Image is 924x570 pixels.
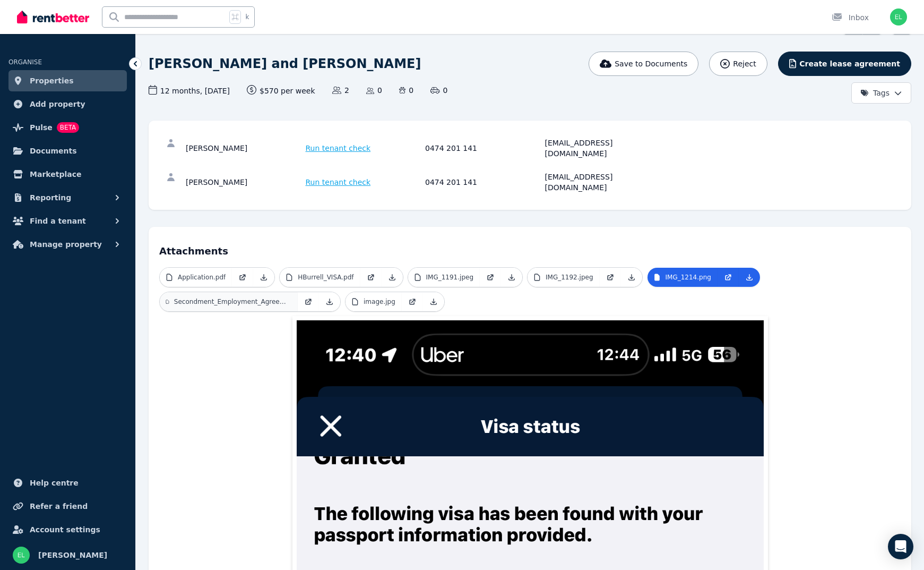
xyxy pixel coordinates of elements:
[159,237,901,259] h4: Attachments
[615,58,687,69] span: Save to Documents
[8,140,127,161] a: Documents
[851,82,911,104] button: Tags
[30,500,88,513] span: Refer a friend
[739,268,760,287] a: Download Attachment
[426,273,474,282] p: IMG_1191.jpeg
[647,268,718,287] a: IMG_1214.png
[38,549,107,562] span: [PERSON_NAME]
[8,210,127,232] button: Find a tenant
[8,93,127,115] a: Add property
[666,273,711,282] p: IMG_1214.png
[733,58,756,69] span: Reject
[360,268,382,287] a: Open in new Tab
[8,70,127,91] a: Properties
[160,292,298,311] a: Secondment_Employment_Agreement_Heather_Burrell_[DATE].pdf
[408,268,480,287] a: IMG_1191.jpeg
[332,85,349,96] span: 2
[8,58,42,66] span: ORGANISE
[778,52,911,76] button: Create lease agreement
[8,164,127,185] a: Marketplace
[528,268,600,287] a: IMG_1192.jpeg
[30,74,74,87] span: Properties
[425,138,542,159] div: 0474 201 141
[174,297,291,306] p: Secondment_Employment_Agreement_Heather_Burrell_[DATE].pdf
[501,268,522,287] a: Download Attachment
[160,268,232,287] a: Application.pdf
[364,297,395,306] p: image.jpg
[546,273,593,282] p: IMG_1192.jpeg
[718,268,739,287] a: Open in new Tab
[13,547,30,564] img: Elaine Lee
[402,292,423,311] a: Open in new Tab
[8,496,127,517] a: Refer a friend
[600,268,621,287] a: Open in new Tab
[346,292,402,311] a: image.jpg
[149,85,230,96] span: 12 months , [DATE]
[30,191,71,204] span: Reporting
[709,52,767,76] button: Reject
[430,85,447,96] span: 0
[298,273,353,282] p: HBurrell_VISA.pdf
[832,12,869,23] div: Inbox
[178,273,226,282] p: Application.pdf
[319,292,340,311] a: Download Attachment
[186,138,303,159] div: [PERSON_NAME]
[30,523,100,536] span: Account settings
[30,121,53,134] span: Pulse
[57,122,79,133] span: BETA
[8,117,127,138] a: PulseBETA
[30,215,86,227] span: Find a tenant
[890,8,907,25] img: Elaine Lee
[247,85,315,96] span: $570 per week
[366,85,382,96] span: 0
[799,58,900,69] span: Create lease agreement
[253,268,274,287] a: Download Attachment
[399,85,413,96] span: 0
[888,534,913,559] div: Open Intercom Messenger
[30,477,79,489] span: Help centre
[306,143,371,154] span: Run tenant check
[480,268,501,287] a: Open in new Tab
[860,88,890,98] span: Tags
[382,268,403,287] a: Download Attachment
[8,234,127,255] button: Manage property
[30,98,85,110] span: Add property
[232,268,253,287] a: Open in new Tab
[545,172,662,193] div: [EMAIL_ADDRESS][DOMAIN_NAME]
[17,9,89,25] img: RentBetter
[30,238,102,251] span: Manage property
[8,519,127,540] a: Account settings
[425,172,542,193] div: 0474 201 141
[621,268,642,287] a: Download Attachment
[8,472,127,494] a: Help centre
[545,138,662,159] div: [EMAIL_ADDRESS][DOMAIN_NAME]
[423,292,444,311] a: Download Attachment
[245,13,249,21] span: k
[280,268,360,287] a: HBurrell_VISA.pdf
[306,177,371,188] span: Run tenant check
[186,172,303,193] div: [PERSON_NAME]
[589,52,699,76] button: Save to Documents
[149,55,421,72] h1: [PERSON_NAME] and [PERSON_NAME]
[30,144,77,157] span: Documents
[8,187,127,208] button: Reporting
[298,292,319,311] a: Open in new Tab
[30,168,81,181] span: Marketplace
